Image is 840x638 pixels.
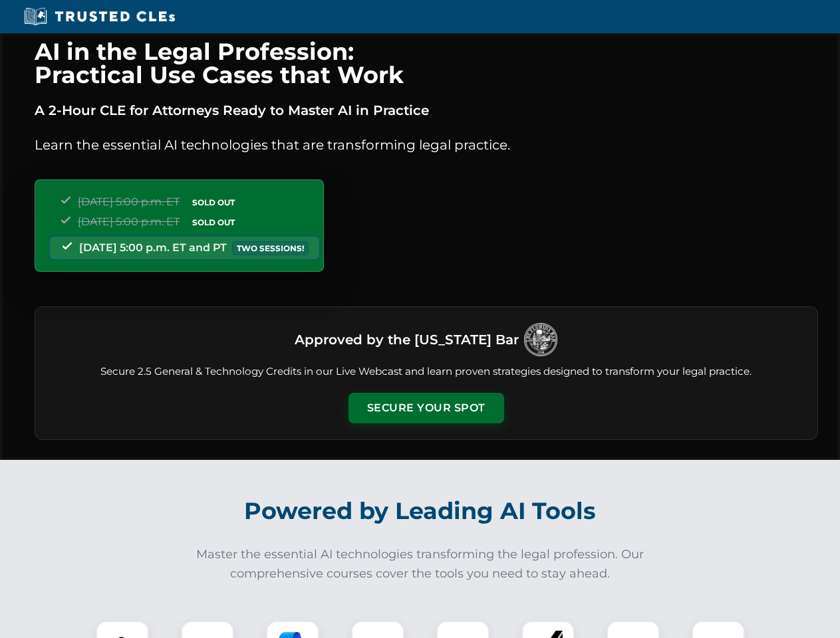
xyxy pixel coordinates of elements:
button: Secure Your Spot [349,393,504,423]
span: SOLD OUT [188,215,239,229]
h1: AI in the Legal Profession: Practical Use Cases that Work [35,40,818,86]
p: Learn the essential AI technologies that are transforming legal practice. [35,134,818,156]
img: Trusted CLEs [20,7,179,27]
span: [DATE] 5:00 p.m. ET [78,215,180,228]
p: A 2-Hour CLE for Attorneys Ready to Master AI in Practice [35,100,818,121]
img: Logo [524,323,557,356]
h2: Powered by Leading AI Tools [52,488,789,534]
p: Master the essential AI technologies transforming the legal profession. Our comprehensive courses... [188,545,653,584]
p: Secure 2.5 General & Technology Credits in our Live Webcast and learn proven strategies designed ... [51,364,801,379]
span: [DATE] 5:00 p.m. ET [78,195,180,208]
h3: Approved by the [US_STATE] Bar [295,328,519,352]
span: SOLD OUT [188,195,239,209]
